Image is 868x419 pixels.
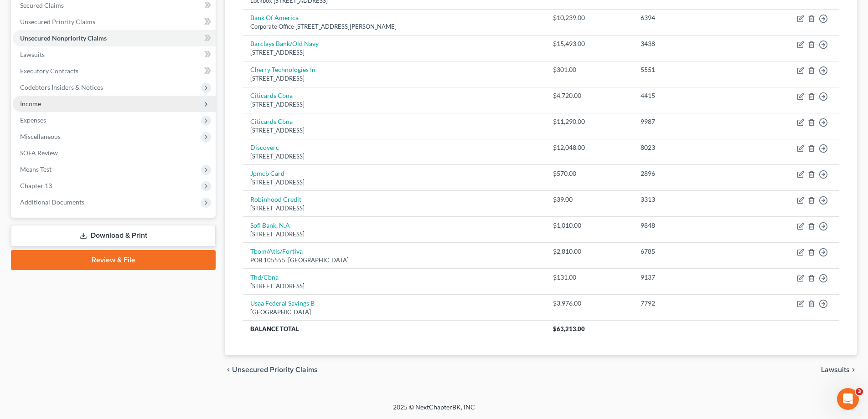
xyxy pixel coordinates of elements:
[250,273,279,281] a: Thd/Cbna
[821,366,857,373] button: Lawsuits chevron_right
[641,221,739,230] div: 9848
[250,118,293,125] a: Citicards Cbna
[20,18,95,26] span: Unsecured Priority Claims
[641,39,739,48] div: 3438
[20,100,41,107] span: Income
[553,299,626,308] div: $3,976.00
[13,63,216,79] a: Executory Contracts
[20,51,45,58] span: Lawsuits
[641,143,739,152] div: 8023
[13,30,216,46] a: Unsecured Nonpriority Claims
[641,247,739,256] div: 6785
[641,273,739,282] div: 9137
[11,250,216,270] a: Review & File
[553,91,626,100] div: $4,720.00
[553,13,626,22] div: $10,239.00
[250,299,315,307] a: Usaa Federal Savings B
[250,230,538,239] div: [STREET_ADDRESS]
[641,65,739,74] div: 5551
[553,39,626,48] div: $15,493.00
[13,145,216,161] a: SOFA Review
[20,1,64,9] span: Secured Claims
[250,204,538,213] div: [STREET_ADDRESS]
[856,388,863,395] span: 3
[225,366,232,373] i: chevron_left
[250,66,315,73] a: Cherry Technologies In
[553,143,626,152] div: $12,048.00
[11,225,216,246] a: Download & Print
[250,92,293,99] a: Citicards Cbna
[553,195,626,204] div: $39.00
[250,152,538,161] div: [STREET_ADDRESS]
[250,308,538,317] div: [GEOGRAPHIC_DATA]
[232,366,318,373] span: Unsecured Priority Claims
[641,117,739,126] div: 9987
[20,165,52,173] span: Means Test
[553,169,626,178] div: $570.00
[174,403,694,419] div: 2025 © NextChapterBK, INC
[553,65,626,74] div: $301.00
[250,14,299,21] a: Bank Of America
[250,22,538,31] div: Corporate Office [STREET_ADDRESS][PERSON_NAME]
[641,299,739,308] div: 7792
[20,67,78,75] span: Executory Contracts
[250,100,538,109] div: [STREET_ADDRESS]
[837,388,859,410] iframe: Intercom live chat
[641,91,739,100] div: 4415
[20,149,58,157] span: SOFA Review
[20,116,46,124] span: Expenses
[250,178,538,187] div: [STREET_ADDRESS]
[553,273,626,282] div: $131.00
[250,48,538,57] div: [STREET_ADDRESS]
[250,256,538,265] div: POB 105555, [GEOGRAPHIC_DATA]
[225,366,318,373] button: chevron_left Unsecured Priority Claims
[641,13,739,22] div: 6394
[250,169,284,177] a: Jpmcb Card
[250,195,301,203] a: Robinhood Credit
[553,325,585,332] span: $63,213.00
[850,366,857,373] i: chevron_right
[13,46,216,63] a: Lawsuits
[553,247,626,256] div: $2,810.00
[250,74,538,83] div: [STREET_ADDRESS]
[243,321,546,337] th: Balance Total
[13,14,216,30] a: Unsecured Priority Claims
[553,117,626,126] div: $11,290.00
[250,40,319,47] a: Barclays Bank/Old Navy
[250,126,538,135] div: [STREET_ADDRESS]
[20,182,52,189] span: Chapter 13
[250,282,538,291] div: [STREET_ADDRESS]
[250,221,290,229] a: Sofi Bank, N.A
[250,143,279,151] a: Discoverc
[821,366,850,373] span: Lawsuits
[641,169,739,178] div: 2896
[20,133,61,140] span: Miscellaneous
[250,247,303,255] a: Tbom/Atls/Fortiva
[641,195,739,204] div: 3313
[553,221,626,230] div: $1,010.00
[20,198,84,206] span: Additional Documents
[20,83,103,91] span: Codebtors Insiders & Notices
[20,34,107,42] span: Unsecured Nonpriority Claims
